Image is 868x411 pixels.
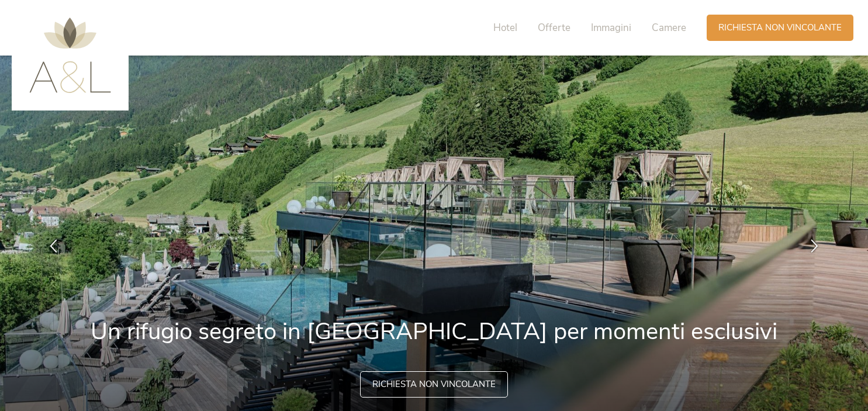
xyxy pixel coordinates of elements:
[493,21,517,34] span: Hotel
[29,18,111,93] img: AMONTI & LUNARIS Wellnessresort
[591,21,631,34] span: Immagini
[372,378,496,391] span: Richiesta non vincolante
[538,21,570,34] span: Offerte
[718,22,842,34] span: Richiesta non vincolante
[652,21,686,34] span: Camere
